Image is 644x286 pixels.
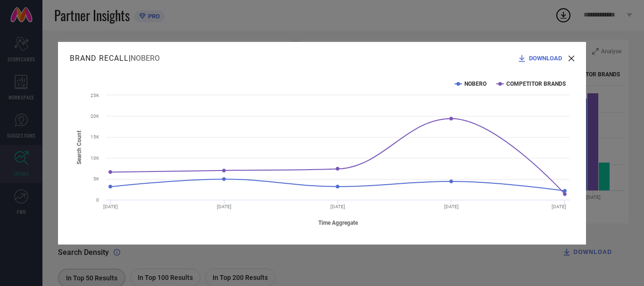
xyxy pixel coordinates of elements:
tspan: Time Aggregate [318,220,358,226]
text: 5K [93,176,99,181]
span: NOBERO [131,54,160,63]
text: 0 [96,197,99,203]
text: [DATE] [103,204,118,209]
span: DOWNLOAD [529,55,562,62]
div: | [70,54,160,63]
div: Download [517,54,567,63]
text: NOBERO [464,81,487,87]
text: [DATE] [330,204,345,209]
text: 20K [91,114,99,119]
h1: Brand Recall [70,54,129,63]
tspan: Search Count [76,131,83,164]
text: 10K [91,155,99,161]
text: COMPETITOR BRANDS [506,81,566,87]
text: 15K [91,134,99,139]
text: [DATE] [444,204,459,209]
text: [DATE] [552,204,566,209]
text: 25K [91,93,99,98]
text: [DATE] [217,204,231,209]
